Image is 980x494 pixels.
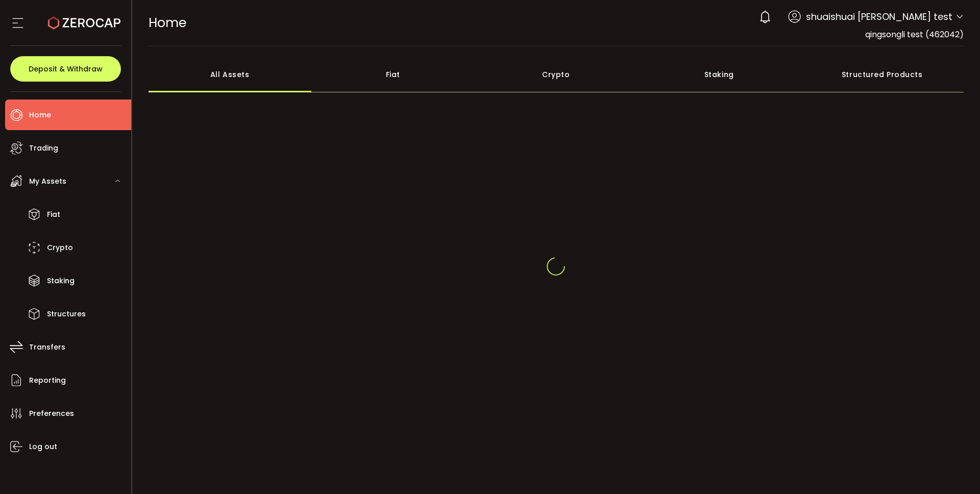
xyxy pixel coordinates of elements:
span: shuaishuai [PERSON_NAME] test [806,10,952,23]
span: Reporting [29,373,66,388]
span: Preferences [29,406,74,421]
span: Crypto [47,240,73,255]
span: Staking [47,274,75,288]
button: Deposit & Withdraw [10,56,121,82]
div: Fiat [311,57,475,92]
span: Deposit & Withdraw [29,65,103,72]
span: Home [149,14,186,32]
div: Staking [638,57,801,92]
span: Log out [29,439,57,454]
span: Transfers [29,340,65,355]
span: Structures [47,307,86,322]
span: My Assets [29,174,66,189]
span: Trading [29,141,58,156]
div: Structured Products [801,57,964,92]
span: Home [29,108,51,122]
span: qingsongli test (462042) [865,29,964,40]
div: All Assets [149,57,312,92]
span: Fiat [47,207,60,222]
div: Crypto [475,57,638,92]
